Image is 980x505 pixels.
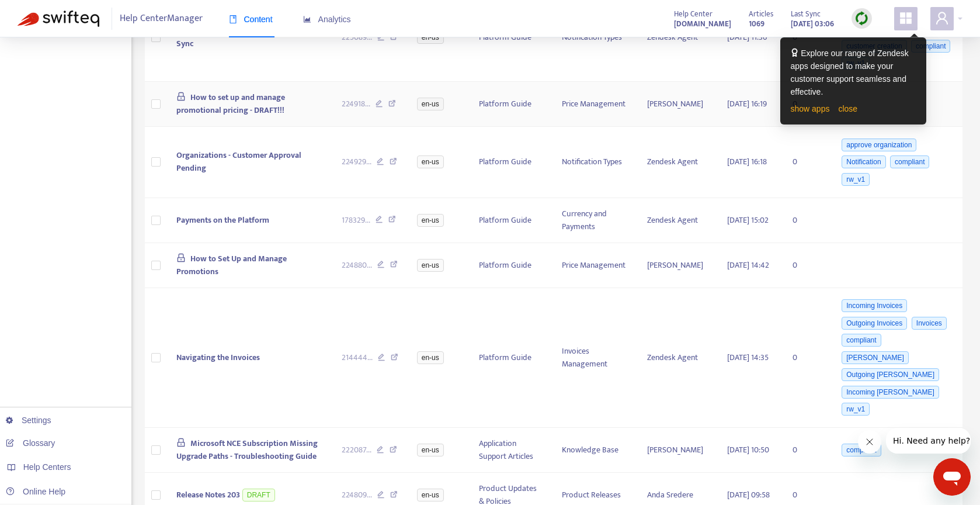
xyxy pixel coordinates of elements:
[727,351,769,364] span: [DATE] 14:35
[176,253,186,262] span: lock
[417,444,444,456] span: en-us
[470,198,552,243] td: Platform Guide
[120,8,203,30] span: Help Center Manager
[229,15,237,23] span: book
[229,15,273,24] span: Content
[176,148,301,175] span: Organizations - Customer Approval Pending
[842,173,870,186] span: rw_v1
[899,11,913,25] span: appstore
[417,489,444,501] span: en-us
[342,489,372,501] span: 224809 ...
[854,11,869,26] img: sync.dc5367851b00ba804db3.png
[552,82,638,127] td: Price Management
[470,428,552,473] td: Application Support Articles
[783,288,830,428] td: 0
[342,351,373,364] span: 214444 ...
[417,259,444,272] span: en-us
[912,317,947,330] span: Invoices
[858,430,881,454] iframe: Close message
[791,104,830,113] a: show apps
[842,317,907,330] span: Outgoing Invoices
[890,155,929,168] span: compliant
[176,213,269,227] span: Payments on the Platform
[552,127,638,198] td: Notification Types
[417,31,444,44] span: en-us
[303,15,351,24] span: Analytics
[727,443,769,456] span: [DATE] 10:50
[791,18,834,30] strong: [DATE] 03:06
[176,91,285,117] span: How to set up and manage promotional pricing - DRAFT!!!
[342,155,371,168] span: 224929 ...
[176,488,240,501] span: Release Notes 203
[176,92,186,101] span: lock
[842,334,881,347] span: compliant
[638,243,718,288] td: [PERSON_NAME]
[838,104,857,113] a: close
[674,17,731,30] a: [DOMAIN_NAME]
[842,386,939,399] span: Incoming [PERSON_NAME]
[470,82,552,127] td: Platform Guide
[417,351,444,364] span: en-us
[6,487,65,496] a: Online Help
[552,243,638,288] td: Price Management
[674,8,713,20] span: Help Center
[552,428,638,473] td: Knowledge Base
[638,288,718,428] td: Zendesk Agent
[342,259,372,272] span: 224880 ...
[783,198,830,243] td: 0
[935,11,949,25] span: user
[727,258,769,272] span: [DATE] 14:42
[342,98,370,110] span: 224918 ...
[176,252,287,278] span: How to Set Up and Manage Promotions
[6,416,51,425] a: Settings
[6,438,55,448] a: Glossary
[842,155,885,168] span: Notification
[176,438,186,447] span: lock
[727,155,767,168] span: [DATE] 16:18
[842,351,909,364] span: [PERSON_NAME]
[842,139,916,151] span: approve organization
[242,489,275,501] span: DRAFT
[470,127,552,198] td: Platform Guide
[638,428,718,473] td: [PERSON_NAME]
[911,40,950,53] span: compliant
[842,444,881,456] span: compliant
[638,82,718,127] td: [PERSON_NAME]
[783,428,830,473] td: 0
[638,198,718,243] td: Zendesk Agent
[783,127,830,198] td: 0
[303,15,311,23] span: area-chart
[791,47,916,98] div: Explore our range of Zendesk apps designed to make your customer support seamless and effective.
[18,11,99,27] img: Swifteq
[933,458,971,496] iframe: Button to launch messaging window
[470,288,552,428] td: Platform Guide
[886,428,971,454] iframe: Message from company
[176,351,260,364] span: Navigating the Invoices
[727,488,770,501] span: [DATE] 09:58
[842,403,870,416] span: rw_v1
[342,444,371,456] span: 222087 ...
[552,288,638,428] td: Invoices Management
[417,98,444,110] span: en-us
[842,368,939,381] span: Outgoing [PERSON_NAME]
[470,243,552,288] td: Platform Guide
[791,8,821,20] span: Last Sync
[842,299,907,312] span: Incoming Invoices
[638,127,718,198] td: Zendesk Agent
[727,213,769,227] span: [DATE] 15:02
[342,214,370,227] span: 178329 ...
[417,214,444,227] span: en-us
[727,97,767,110] span: [DATE] 16:19
[23,462,71,472] span: Help Centers
[749,18,764,30] strong: 1069
[783,243,830,288] td: 0
[552,198,638,243] td: Currency and Payments
[417,155,444,168] span: en-us
[176,437,318,463] span: Microsoft NCE Subscription Missing Upgrade Paths - Troubleshooting Guide
[749,8,773,20] span: Articles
